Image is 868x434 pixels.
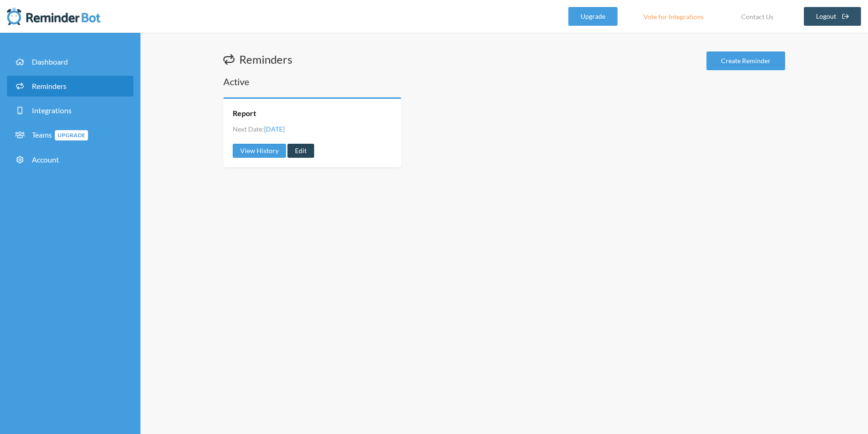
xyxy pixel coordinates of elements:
[7,100,133,121] a: Integrations
[632,7,715,26] a: Vote for Integrations
[32,106,72,115] span: Integrations
[7,76,133,96] a: Reminders
[7,51,133,72] a: Dashboard
[287,144,314,158] a: Edit
[32,130,88,139] span: Teams
[7,125,133,146] a: TeamsUpgrade
[706,51,785,70] a: Create Reminder
[7,7,101,26] img: Reminder Bot
[729,7,785,26] a: Contact Us
[804,7,861,26] a: Logout
[233,144,286,158] a: View History
[223,75,785,88] h2: Active
[32,81,66,90] span: Reminders
[223,51,292,67] h1: Reminders
[568,7,618,26] a: Upgrade
[32,57,68,66] span: Dashboard
[264,125,285,133] span: [DATE]
[32,155,59,164] span: Account
[233,124,285,134] li: Next Date:
[7,149,133,170] a: Account
[55,130,88,140] span: Upgrade
[233,108,256,118] a: Report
